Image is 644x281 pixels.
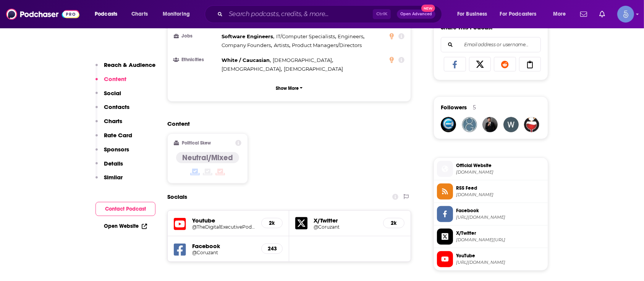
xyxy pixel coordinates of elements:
h5: 2k [268,220,276,226]
a: X/Twitter[DOMAIN_NAME][URL] [437,229,545,245]
a: Copy Link [519,57,541,71]
span: [DEMOGRAPHIC_DATA] [222,66,281,72]
span: , [274,41,290,50]
img: coruzant [441,117,456,132]
img: weedloversusa [503,117,519,132]
img: ogprteam [462,117,477,132]
img: JohirMia [482,117,498,132]
a: Facebook[URL][DOMAIN_NAME] [437,206,545,222]
a: RSS Feed[DOMAIN_NAME] [437,184,545,200]
button: Charts [95,117,122,132]
span: Monitoring [163,9,190,19]
p: Social [104,89,121,97]
span: twitter.com/Coruzant [456,237,545,243]
span: Charts [131,9,148,19]
img: Podchaser - Follow, Share and Rate Podcasts [6,7,79,21]
span: IT/Computer Specialists [276,33,335,39]
p: Rate Card [104,132,132,139]
button: Rate Card [95,132,132,146]
a: @Coruzant [314,224,377,230]
span: Official Website [456,162,545,169]
span: , [222,32,274,41]
button: Sponsors [95,146,129,160]
p: Details [104,160,123,167]
button: Similar [95,174,123,188]
a: Charts [126,8,152,20]
p: Contacts [104,103,129,110]
span: New [421,5,435,12]
button: Open AdvancedNew [397,10,435,19]
h2: Political Skew [182,140,211,146]
p: Similar [104,174,123,181]
span: Facebook [456,207,545,214]
input: Email address or username... [447,37,534,52]
a: Share on X/Twitter [469,57,491,71]
button: Contacts [95,103,129,117]
span: , [273,56,333,65]
div: Search followers [441,37,541,52]
button: open menu [157,8,200,20]
h5: @TheDigitalExecutivePodcast [192,224,255,230]
h2: Socials [167,190,187,204]
span: , [276,32,336,41]
span: Artists [274,42,289,48]
span: Company Founders [222,42,271,48]
button: open menu [548,8,576,20]
a: Open Website [104,223,147,229]
button: Show More [174,81,405,95]
span: , [222,65,282,73]
img: User Profile [617,6,634,23]
h3: Jobs [174,34,218,39]
span: [DEMOGRAPHIC_DATA] [284,66,343,72]
a: Show notifications dropdown [577,8,590,21]
h5: 243 [268,245,276,252]
p: Sponsors [104,146,129,153]
button: open menu [495,8,548,20]
button: Details [95,160,123,174]
p: Content [104,75,126,83]
input: Search podcasts, credits, & more... [226,8,373,20]
h3: Ethnicities [174,57,218,62]
h2: Content [167,120,405,127]
p: Charts [104,117,122,125]
h5: Facebook [192,242,255,250]
span: RSS Feed [456,185,545,192]
span: Ctrl K [373,9,391,19]
span: White / Caucasian [222,57,270,63]
span: feeds.simplecast.com [456,192,545,198]
span: https://www.youtube.com/@TheDigitalExecutivePodcast [456,260,545,265]
button: open menu [89,8,127,20]
span: For Podcasters [500,9,537,19]
span: For Business [457,9,487,19]
button: open menu [452,8,497,20]
p: Reach & Audience [104,61,155,68]
span: [DEMOGRAPHIC_DATA] [273,57,332,63]
p: Show More [276,86,299,91]
button: Show profile menu [617,6,634,23]
span: Logged in as Spiral5-G1 [617,6,634,23]
a: YouTube[URL][DOMAIN_NAME] [437,251,545,267]
span: , [222,41,272,50]
span: art19.com [456,169,545,175]
span: Product Managers/Directors [292,42,362,48]
span: X/Twitter [456,230,545,237]
a: @Coruzant [192,250,255,255]
span: Engineers [338,33,364,39]
span: Software Engineers [222,33,273,39]
span: More [553,9,566,19]
span: , [338,32,365,41]
a: Share on Facebook [444,57,466,71]
button: Content [95,75,126,89]
span: YouTube [456,252,545,259]
span: https://www.facebook.com/Coruzant [456,214,545,220]
span: , [222,56,271,65]
h5: Youtube [192,217,255,224]
span: Open Advanced [400,12,432,16]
